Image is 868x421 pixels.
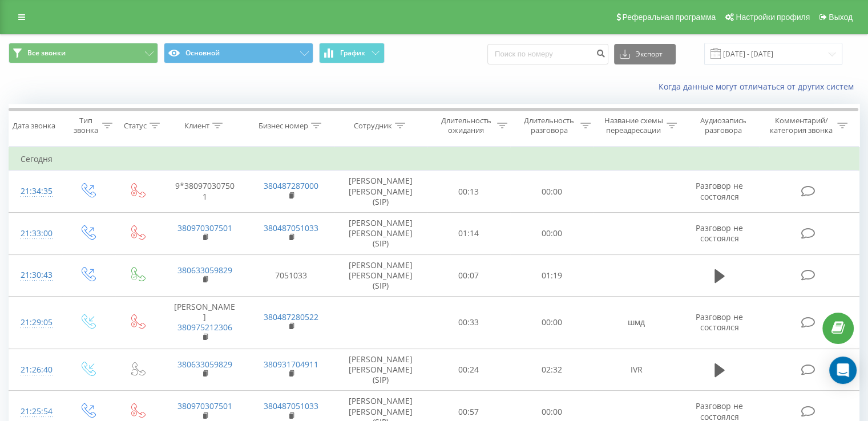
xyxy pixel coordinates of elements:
[427,254,510,297] td: 00:07
[696,180,743,201] span: Разговор не состоялся
[319,43,385,63] button: График
[21,222,51,245] div: 21:33:00
[264,311,318,322] a: 380487280522
[248,254,334,297] td: 7051033
[334,212,427,254] td: [PERSON_NAME] [PERSON_NAME] (SIP)
[162,171,248,213] td: 9*380970307501
[9,148,859,171] td: Сегодня
[659,81,859,92] a: Когда данные могут отличаться от других систем
[736,13,810,22] span: Настройки профиля
[487,44,608,64] input: Поиск по номеру
[162,297,248,349] td: [PERSON_NAME]
[510,254,593,297] td: 01:19
[21,180,51,203] div: 21:34:35
[593,297,679,349] td: шмд
[177,265,232,276] a: 380633059829
[696,222,743,244] span: Разговор не состоялся
[72,116,99,135] div: Тип звонка
[829,357,857,384] div: Open Intercom Messenger
[690,116,757,135] div: Аудиозапись разговора
[259,121,308,131] div: Бизнес номер
[510,297,593,349] td: 00:00
[264,222,318,233] a: 380487051033
[334,254,427,297] td: [PERSON_NAME] [PERSON_NAME] (SIP)
[520,116,578,135] div: Длительность разговора
[177,400,232,411] a: 380970307501
[427,349,510,391] td: 00:24
[427,171,510,213] td: 00:13
[334,171,427,213] td: [PERSON_NAME] [PERSON_NAME] (SIP)
[829,13,853,22] span: Выход
[696,311,743,333] span: Разговор не состоялся
[9,43,158,63] button: Все звонки
[593,349,679,391] td: IVR
[177,322,232,333] a: 380975212306
[264,180,318,191] a: 380487287000
[177,359,232,370] a: 380633059829
[21,311,51,334] div: 21:29:05
[340,49,365,57] span: График
[264,400,318,411] a: 380487051033
[177,222,232,233] a: 380970307501
[334,349,427,391] td: [PERSON_NAME] [PERSON_NAME] (SIP)
[427,212,510,254] td: 01:14
[264,359,318,370] a: 380931704911
[427,297,510,349] td: 00:33
[510,349,593,391] td: 02:32
[21,359,51,381] div: 21:26:40
[21,264,51,286] div: 21:30:43
[164,43,313,63] button: Основной
[27,48,66,58] span: Все звонки
[354,121,392,131] div: Сотрудник
[768,116,834,135] div: Комментарий/категория звонка
[438,116,495,135] div: Длительность ожидания
[614,44,676,64] button: Экспорт
[510,171,593,213] td: 00:00
[510,212,593,254] td: 00:00
[13,121,55,131] div: Дата звонка
[124,121,147,131] div: Статус
[184,121,209,131] div: Клиент
[622,13,716,22] span: Реферальная программа
[604,116,664,135] div: Название схемы переадресации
